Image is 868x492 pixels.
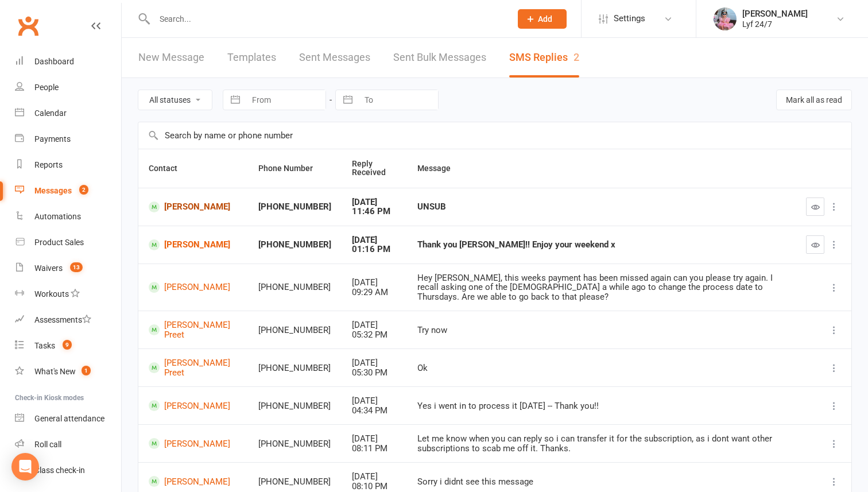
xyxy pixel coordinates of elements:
[352,197,397,207] div: [DATE]
[34,440,61,449] div: Roll call
[342,149,407,188] th: Reply Received
[742,9,808,19] div: [PERSON_NAME]
[417,401,785,411] div: Yes i went in to process it [DATE] -- Thank you!!
[34,315,91,324] div: Assessments
[573,51,579,63] div: 2
[15,126,121,152] a: Payments
[63,340,72,350] span: 9
[34,289,69,299] div: Workouts
[352,278,397,288] div: [DATE]
[15,406,121,432] a: General attendance kiosk mode
[352,235,397,245] div: [DATE]
[149,282,238,293] a: [PERSON_NAME]
[518,9,567,29] button: Add
[417,273,785,302] div: Hey [PERSON_NAME], this weeks payment has been missed again can you please try again. I recall as...
[11,453,39,481] div: Open Intercom Messenger
[742,19,808,29] div: Lyf 24/7
[417,240,785,250] div: Thank you [PERSON_NAME]!! Enjoy your weekend x
[15,178,121,204] a: Messages 2
[509,38,579,78] a: SMS Replies2
[358,90,438,110] input: To
[34,160,63,169] div: Reports
[34,238,84,247] div: Product Sales
[258,477,331,487] div: [PHONE_NUMBER]
[15,230,121,255] a: Product Sales
[417,326,785,335] div: Try now
[15,333,121,359] a: Tasks 9
[352,406,397,416] div: 04:34 PM
[352,472,397,482] div: [DATE]
[258,240,331,250] div: [PHONE_NUMBER]
[352,358,397,368] div: [DATE]
[776,90,852,110] button: Mark all as read
[34,134,71,144] div: Payments
[34,341,55,350] div: Tasks
[258,363,331,373] div: [PHONE_NUMBER]
[258,282,331,292] div: [PHONE_NUMBER]
[34,466,85,475] div: Class check-in
[714,7,737,30] img: thumb_image1747747990.png
[82,366,91,375] span: 1
[34,109,67,118] div: Calendar
[15,432,121,458] a: Roll call
[149,400,238,411] a: [PERSON_NAME]
[352,245,397,254] div: 01:16 PM
[614,6,645,32] span: Settings
[149,438,238,449] a: [PERSON_NAME]
[34,57,74,66] div: Dashboard
[138,38,204,78] a: New Message
[34,264,63,273] div: Waivers
[258,326,331,335] div: [PHONE_NUMBER]
[352,444,397,454] div: 08:11 PM
[417,477,785,487] div: Sorry i didnt see this message
[15,75,121,100] a: People
[138,149,248,188] th: Contact
[34,414,104,423] div: General attendance
[407,149,796,188] th: Message
[352,288,397,297] div: 09:29 AM
[149,358,238,377] a: [PERSON_NAME] Preet
[258,439,331,449] div: [PHONE_NUMBER]
[151,11,503,27] input: Search...
[138,122,851,149] input: Search by name or phone number
[70,262,83,272] span: 13
[15,281,121,307] a: Workouts
[417,363,785,373] div: Ok
[248,149,342,188] th: Phone Number
[538,14,552,24] span: Add
[149,202,238,212] a: [PERSON_NAME]
[34,186,72,195] div: Messages
[15,152,121,178] a: Reports
[149,476,238,487] a: [PERSON_NAME]
[352,330,397,340] div: 05:32 PM
[149,320,238,339] a: [PERSON_NAME] Preet
[258,401,331,411] div: [PHONE_NUMBER]
[15,100,121,126] a: Calendar
[352,320,397,330] div: [DATE]
[34,83,59,92] div: People
[15,307,121,333] a: Assessments
[246,90,325,110] input: From
[149,239,238,250] a: [PERSON_NAME]
[352,396,397,406] div: [DATE]
[352,207,397,216] div: 11:46 PM
[417,202,785,212] div: UNSUB
[299,38,370,78] a: Sent Messages
[34,212,81,221] div: Automations
[79,185,88,195] span: 2
[15,255,121,281] a: Waivers 13
[227,38,276,78] a: Templates
[393,38,486,78] a: Sent Bulk Messages
[15,204,121,230] a: Automations
[417,434,785,453] div: Let me know when you can reply so i can transfer it for the subscription, as i dont want other su...
[15,49,121,75] a: Dashboard
[258,202,331,212] div: [PHONE_NUMBER]
[352,368,397,378] div: 05:30 PM
[15,458,121,483] a: Class kiosk mode
[14,11,42,40] a: Clubworx
[352,482,397,491] div: 08:10 PM
[15,359,121,385] a: What's New1
[352,434,397,444] div: [DATE]
[34,367,76,376] div: What's New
